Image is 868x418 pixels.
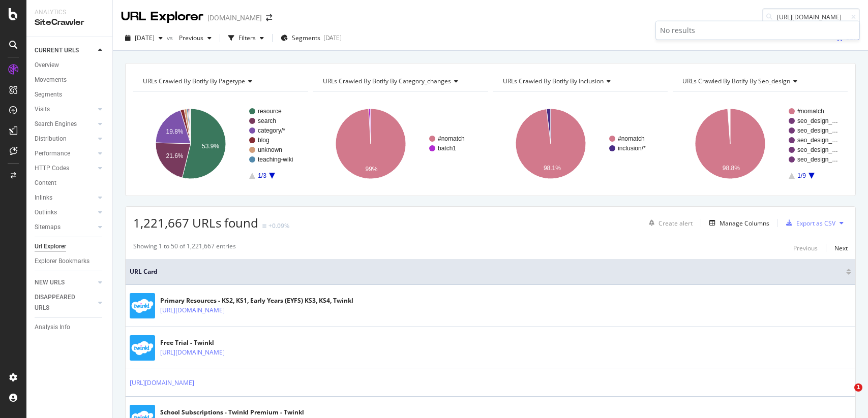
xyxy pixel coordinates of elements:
button: Previous [793,242,818,254]
h4: URLs Crawled By Botify By inclusion [501,73,659,89]
div: DISAPPEARED URLS [35,292,86,313]
img: Equal [262,224,266,228]
a: Visits [35,104,95,115]
div: Performance [35,148,70,159]
span: URLs Crawled By Botify By inclusion [503,77,604,85]
span: 1,221,667 URLs found [133,214,258,231]
text: 98.1% [543,165,560,172]
a: [URL][DOMAIN_NAME] [160,347,225,358]
div: Explorer Bookmarks [35,256,89,267]
button: Export as CSV [782,215,835,231]
a: Explorer Bookmarks [35,256,105,267]
text: unknown [258,146,282,153]
a: Performance [35,148,95,159]
a: Inlinks [35,192,95,203]
div: Inlinks [35,192,52,203]
span: 2025 Sep. 6th [135,34,155,42]
div: HTTP Codes [35,163,69,174]
text: #nomatch [797,108,824,115]
button: Segments[DATE] [277,30,346,46]
text: resource [258,108,282,115]
span: URL Card [130,267,844,276]
svg: A chart. [673,100,848,188]
span: Segments [292,34,320,42]
text: 1/9 [797,172,806,179]
text: 53.9% [202,143,219,150]
a: CURRENT URLS [35,45,95,56]
div: Visits [35,104,50,115]
button: Create alert [645,215,693,231]
div: Previous [793,244,818,252]
h4: URLs Crawled By Botify By category_changes [321,73,479,89]
div: Filters [238,34,256,42]
img: main image [130,293,155,318]
div: [DOMAIN_NAME] [207,13,262,23]
div: Content [35,178,56,188]
text: inclusion/* [618,145,646,152]
a: Overview [35,60,105,71]
div: Sitemaps [35,222,61,233]
svg: A chart. [493,100,668,188]
div: Movements [35,75,67,85]
text: search [258,117,276,124]
a: Search Engines [35,119,95,130]
input: Find a URL [762,8,860,26]
div: Url Explorer [35,241,66,252]
span: URLs Crawled By Botify By pagetype [143,77,245,85]
div: Manage Columns [720,219,769,228]
div: arrow-right-arrow-left [266,14,272,21]
text: seo_design_… [797,127,838,134]
text: seo_design_… [797,156,838,163]
div: +0.09% [268,221,289,230]
button: Previous [175,30,216,46]
a: [URL][DOMAIN_NAME] [130,378,194,388]
text: 1/3 [258,172,266,179]
text: seo_design_… [797,117,838,124]
text: 98.8% [723,165,740,172]
div: Outlinks [35,207,57,218]
img: main image [130,335,155,361]
span: vs [167,34,175,42]
text: 19.8% [166,128,183,135]
text: batch1 [438,145,456,152]
span: Previous [175,34,203,42]
div: No results [660,25,855,36]
a: HTTP Codes [35,163,95,174]
text: blog [258,137,270,144]
a: NEW URLS [35,277,95,288]
div: Search Engines [35,119,77,130]
div: Analysis Info [35,322,70,333]
button: Manage Columns [705,217,769,229]
a: Content [35,178,105,188]
text: category/* [258,127,285,134]
text: #nomatch [438,135,465,142]
text: #nomatch [618,135,645,142]
div: CURRENT URLS [35,45,79,56]
span: URLs Crawled By Botify By category_changes [323,77,451,85]
div: Analytics [35,8,104,17]
svg: A chart. [313,100,488,188]
div: URL Explorer [121,8,203,25]
text: 21.6% [166,152,184,159]
a: Distribution [35,134,95,144]
a: DISAPPEARED URLS [35,292,95,313]
button: Next [834,242,848,254]
a: Analysis Info [35,322,105,333]
text: teaching-wiki [258,156,293,163]
button: Filters [224,30,268,46]
div: Primary Resources - KS2, KS1, Early Years (EYFS) KS3, KS4, Twinkl [160,296,353,305]
div: Segments [35,89,62,100]
div: Next [834,244,848,252]
span: 1 [854,383,862,392]
div: Distribution [35,134,67,144]
div: NEW URLS [35,277,65,288]
div: School Subscriptions - Twinkl Premium - Twinkl [160,408,304,417]
button: [DATE] [121,30,167,46]
div: A chart. [133,100,308,188]
a: Url Explorer [35,241,105,252]
a: Sitemaps [35,222,95,233]
text: seo_design_… [797,146,838,153]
